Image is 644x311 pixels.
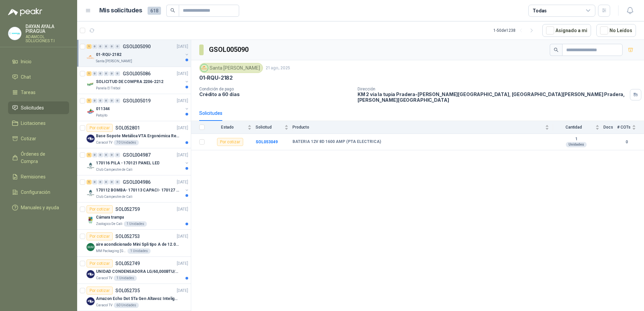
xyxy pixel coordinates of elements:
p: Cámara trampa [96,214,124,221]
p: [DATE] [177,152,188,158]
p: GSOL004987 [123,153,151,157]
div: 0 [104,44,109,49]
p: [DATE] [177,288,188,294]
p: Caracol TV [96,276,112,281]
div: 0 [115,44,120,49]
p: SOLICITUD DE COMPRA 2206-2212 [96,79,163,85]
img: Company Logo [87,80,95,88]
p: Caracol TV [96,303,112,308]
span: Cotizar [21,135,36,142]
p: MM Packaging [GEOGRAPHIC_DATA] [96,248,126,254]
div: 1 [87,180,92,184]
a: 1 0 0 0 0 0 GSOL005090[DATE] Company Logo01-RQU-2182Santa [PERSON_NAME] [87,43,190,64]
a: 1 0 0 0 0 0 GSOL005086[DATE] Company LogoSOLICITUD DE COMPRA 2206-2212Panela El Trébol [87,70,190,91]
img: Company Logo [87,216,95,224]
div: Por cotizar [87,205,113,213]
div: 0 [115,98,120,103]
p: Panela El Trébol [96,86,120,91]
div: 0 [109,44,114,49]
span: Cantidad [553,125,594,130]
p: GSOL004986 [123,180,151,184]
div: 0 [98,44,103,49]
p: [DATE] [177,44,188,50]
p: UNIDAD CONDENSADORA LG/60,000BTU/220V/R410A: I [96,268,179,275]
p: Patojito [96,113,107,118]
div: Por cotizar [87,259,113,267]
div: Por cotizar [87,232,113,240]
span: Producto [292,125,544,130]
p: Condición de pago [199,87,352,91]
div: 0 [109,71,114,76]
div: 1 Unidades [127,248,151,254]
th: # COTs [617,121,644,134]
div: 0 [115,71,120,76]
div: 0 [92,71,97,76]
p: [DATE] [177,233,188,240]
a: Configuración [8,186,69,199]
p: SOL052759 [115,207,140,212]
p: Crédito a 60 días [199,91,352,97]
h1: Mis solicitudes [99,6,142,15]
p: Base Sopote Metálica VTA Ergonómica Retráctil para Portátil [96,133,179,139]
div: 0 [104,180,109,184]
a: Chat [8,71,69,83]
div: Unidades [566,142,587,147]
th: Cantidad [553,121,603,134]
a: Por cotizarSOL052749[DATE] Company LogoUNIDAD CONDENSADORA LG/60,000BTU/220V/R410A: ICaracol TV1 ... [77,257,191,284]
img: Company Logo [87,297,95,305]
p: SOL052753 [115,234,140,239]
th: Docs [603,121,617,134]
button: No Leídos [596,24,636,37]
button: Asignado a mi [542,24,591,37]
div: Santa [PERSON_NAME] [199,63,263,73]
p: Club Campestre de Cali [96,167,132,172]
p: [DATE] [177,71,188,77]
p: SOL052801 [115,126,140,130]
img: Company Logo [87,53,95,61]
p: 21 ago, 2025 [266,65,290,71]
span: Licitaciones [21,120,46,127]
div: 0 [109,180,114,184]
a: Tareas [8,86,69,99]
span: Inicio [21,58,32,65]
div: 0 [115,180,120,184]
div: 0 [104,71,109,76]
a: Por cotizarSOL052759[DATE] Company LogoCámara trampaZoologico De Cali1 Unidades [77,203,191,230]
span: Remisiones [21,173,46,180]
div: 1 [87,71,92,76]
span: Órdenes de Compra [21,150,63,165]
span: Chat [21,73,31,81]
img: Company Logo [87,189,95,197]
div: 1 - 50 de 1238 [493,25,537,36]
a: Inicio [8,55,69,68]
span: Solicitud [256,125,283,130]
b: SOL053049 [256,140,278,144]
div: 0 [109,98,114,103]
a: Por cotizarSOL052735[DATE] Company LogoAmazon Echo Dot 5Ta Gen Altavoz Inteligente Alexa AzulCara... [77,284,191,311]
div: 60 Unidades [114,303,139,308]
span: Estado [209,125,246,130]
a: Por cotizarSOL052753[DATE] Company Logoaire acondicionado Mini Spli tipo A de 12.000 BTU.MM Packa... [77,230,191,257]
span: Configuración [21,188,50,196]
p: 170116 PILA - 170121 PANEL LED [96,160,159,166]
img: Company Logo [87,162,95,170]
p: 011344 [96,106,110,112]
p: DAYAN AYALA PIRAGUA [25,24,69,33]
p: ADAMCOL SOLUCIONES T.I [25,35,69,43]
div: 0 [98,180,103,184]
div: Solicitudes [199,109,222,117]
div: 0 [115,153,120,157]
a: Licitaciones [8,117,69,130]
div: 1 [87,98,92,103]
b: 1 [553,137,599,142]
h3: GSOL005090 [209,45,250,55]
img: Company Logo [201,64,208,72]
a: Por cotizarSOL052801[DATE] Company LogoBase Sopote Metálica VTA Ergonómica Retráctil para Portáti... [77,121,191,148]
p: 01-RQU-2182 [96,52,121,58]
b: BATERIA 12V 8D 1600 AMP (PTA ELECTRICA) [292,139,381,145]
div: 0 [92,180,97,184]
img: Company Logo [87,270,95,278]
div: 0 [92,44,97,49]
a: Manuales y ayuda [8,201,69,214]
div: 0 [92,153,97,157]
